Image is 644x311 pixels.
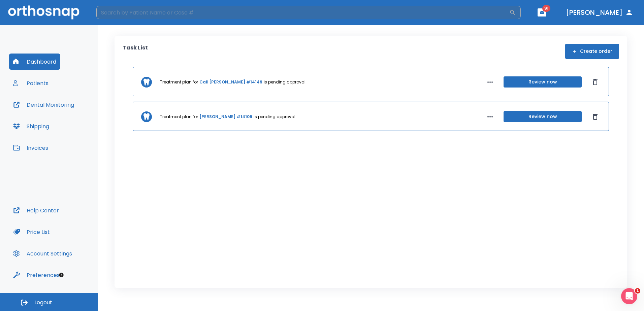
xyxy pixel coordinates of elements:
button: Dismiss [590,77,601,88]
a: [PERSON_NAME] #14109 [199,114,252,120]
button: Review now [504,76,582,88]
span: 91 [542,5,550,12]
button: Help Center [9,202,63,218]
button: Patients [9,75,53,91]
img: Orthosnap [8,5,79,19]
a: Cali [PERSON_NAME] #14149 [199,79,262,85]
button: Create order [565,44,619,59]
div: Tooltip anchor [58,272,64,278]
span: Logout [34,299,52,306]
button: Dismiss [590,111,601,122]
button: Dental Monitoring [9,97,78,113]
p: Task List [123,44,148,59]
p: Treatment plan for [160,114,198,120]
p: is pending approval [254,114,295,120]
button: Invoices [9,140,52,156]
button: Dashboard [9,54,60,70]
p: Treatment plan for [160,79,198,85]
p: is pending approval [264,79,305,85]
button: Shipping [9,118,53,134]
button: Review now [504,111,582,122]
button: [PERSON_NAME] [563,6,636,19]
input: Search by Patient Name or Case # [96,6,509,19]
iframe: Intercom live chat [621,288,637,304]
button: Preferences [9,267,64,283]
button: Price List [9,224,54,240]
span: 1 [635,288,640,293]
button: Account Settings [9,245,76,262]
